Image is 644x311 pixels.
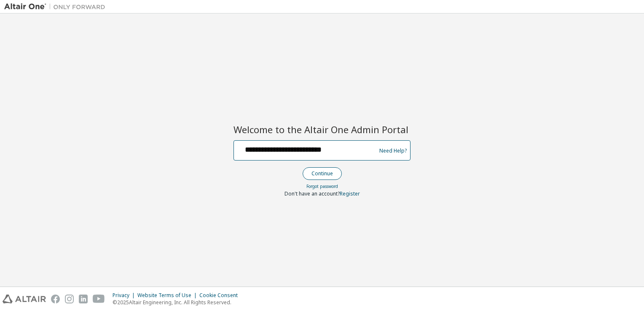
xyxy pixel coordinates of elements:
[303,167,342,180] button: Continue
[93,295,105,303] img: youtube.svg
[233,123,411,135] h2: Welcome to the Altair One Admin Portal
[3,295,46,303] img: altair_logo.svg
[113,299,243,306] p: © 2025 Altair Engineering, Inc. All Rights Reserved.
[284,190,340,197] span: Don't have an account?
[4,3,110,11] img: Altair One
[137,292,199,299] div: Website Terms of Use
[51,295,60,303] img: facebook.svg
[306,183,338,189] a: Forgot password
[340,190,360,197] a: Register
[79,295,88,303] img: linkedin.svg
[65,295,74,303] img: instagram.svg
[113,292,137,299] div: Privacy
[379,150,407,151] a: Need Help?
[199,292,243,299] div: Cookie Consent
